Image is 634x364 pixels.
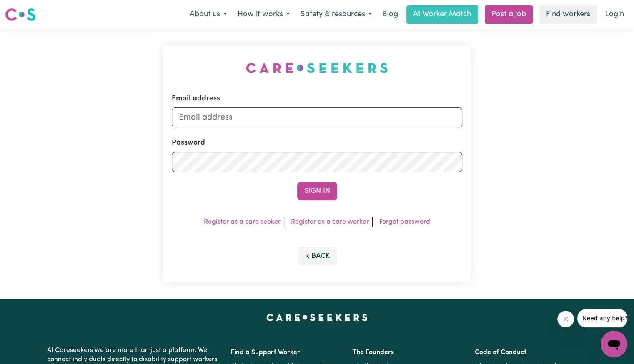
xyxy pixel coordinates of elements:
a: Blog [377,5,403,24]
a: Login [600,5,629,24]
a: Careseekers home page [266,314,368,321]
button: How it works [232,6,295,23]
a: The Founders [353,349,394,356]
label: Password [172,137,205,148]
img: Careseekers logo [5,7,36,22]
a: Forgot password [379,219,430,225]
a: AI Worker Match [406,5,478,24]
span: Need any help? [5,6,50,12]
button: Sign In [297,182,337,200]
a: Register as a care worker [291,219,369,225]
a: Find a Support Worker [231,349,300,356]
iframe: Close message [557,311,574,327]
label: Email address [172,93,220,104]
input: Email address [172,107,462,127]
a: Register as a care seeker [204,219,281,225]
a: Code of Conduct [475,349,526,356]
a: Post a job [485,5,533,24]
iframe: Message from company [577,309,627,327]
a: Careseekers logo [5,5,36,24]
a: Find workers [539,5,597,24]
button: Safety & resources [295,6,377,23]
iframe: Button to launch messaging window [601,331,627,357]
button: About us [184,6,232,23]
button: Back [297,247,337,265]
